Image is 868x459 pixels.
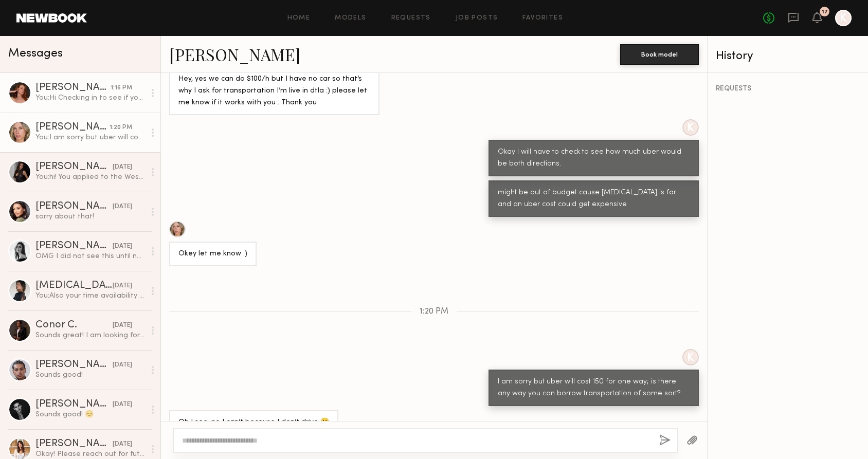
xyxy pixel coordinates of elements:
[716,50,860,62] div: History
[113,360,132,370] div: [DATE]
[35,449,145,459] div: Okay! Please reach out for future Projects too. Thanks!
[391,15,431,22] a: Requests
[178,417,329,429] div: Oh I see, no I can’t because I don’t drive 🥲
[35,439,113,449] div: [PERSON_NAME]
[420,307,448,316] span: 1:20 PM
[113,162,132,172] div: [DATE]
[113,242,132,251] div: [DATE]
[35,251,145,261] div: OMG I did not see this until now…. I for some reason never get notifications for messages on this...
[35,201,113,212] div: [PERSON_NAME]
[456,15,498,22] a: Job Posts
[113,321,132,331] div: [DATE]
[35,399,113,410] div: [PERSON_NAME]
[498,187,690,211] div: might be out of budget cause [MEDICAL_DATA] is far and an uber cost could get expensive
[113,202,132,212] div: [DATE]
[620,49,699,58] a: Book model
[287,15,311,22] a: Home
[498,146,690,170] div: Okay I will have to check to see how much uber would be both directions.
[620,44,699,65] button: Book model
[35,133,145,142] div: You: I am sorry but uber will cost 150 for one way; is there any way you can borrow transportatio...
[522,15,563,22] a: Favorites
[498,376,690,400] div: I am sorry but uber will cost 150 for one way; is there any way you can borrow transportation of ...
[835,10,852,26] a: K
[113,281,132,291] div: [DATE]
[822,9,828,15] div: 17
[35,410,145,419] div: Sounds good! ☺️
[35,320,113,331] div: Conor C.
[35,291,145,301] div: You: Also your time availability so I can book time slot for location!
[113,400,132,410] div: [DATE]
[335,15,366,22] a: Models
[178,248,247,260] div: Okey let me know :)
[35,331,145,340] div: Sounds great! I am looking forward to it
[35,122,110,133] div: [PERSON_NAME]
[716,85,860,93] div: REQUESTS
[35,241,113,251] div: [PERSON_NAME]
[169,43,300,65] a: [PERSON_NAME]
[8,48,63,60] span: Messages
[35,360,113,370] div: [PERSON_NAME]
[35,370,145,380] div: Sounds good!
[35,172,145,182] div: You: hi! You applied to the Western Jewelry Lifestyle campaign! I just wanted to make sure you sa...
[35,93,145,103] div: You: Hi Checking in to see if you saw this
[35,281,113,291] div: [MEDICAL_DATA][PERSON_NAME]
[113,439,132,449] div: [DATE]
[35,212,145,222] div: sorry about that!
[35,83,111,93] div: [PERSON_NAME]
[35,162,113,172] div: [PERSON_NAME]
[178,74,370,109] div: Hey, yes we can do $100/h but I have no car so that’s why I ask for transportation I’m live in dt...
[111,83,132,93] div: 1:16 PM
[110,123,132,133] div: 1:20 PM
